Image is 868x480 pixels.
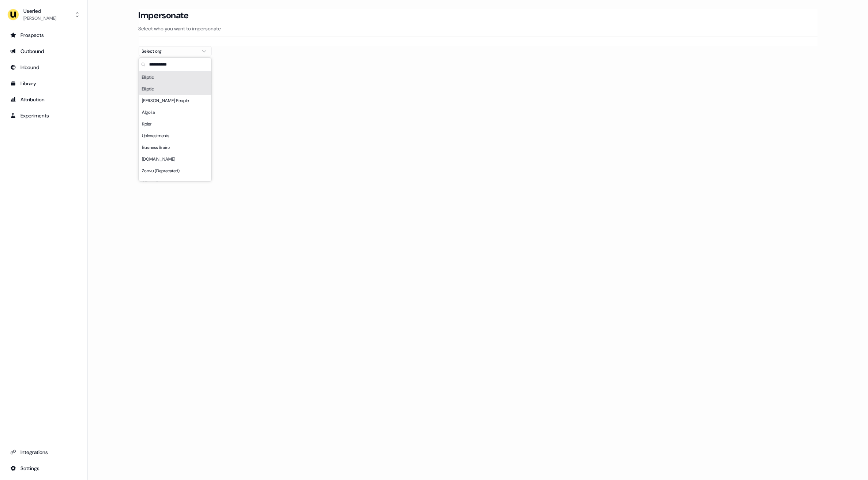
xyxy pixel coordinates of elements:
a: Go to Inbound [6,61,82,73]
div: Kpler [139,118,211,130]
div: Elliptic [139,71,211,83]
div: Select org [142,48,197,55]
div: Suggestions [139,71,211,181]
div: Userled [23,7,56,15]
div: Zoovu (Deprecated) [139,165,211,177]
div: [PERSON_NAME] People [139,95,211,106]
div: Settings [10,465,77,472]
a: Go to outbound experience [6,45,82,57]
div: [DOMAIN_NAME] [139,153,211,165]
div: Inbound [10,64,77,71]
div: Prospects [10,31,77,39]
a: Go to experiments [6,110,82,121]
div: Outbound [10,48,77,55]
div: ADvendio [139,177,211,188]
h3: Impersonate [139,10,189,21]
div: Elliptic [139,83,211,95]
div: Integrations [10,449,77,456]
a: Go to attribution [6,94,82,105]
p: Select who you want to impersonate [139,25,818,32]
div: Business Brainz [139,142,211,153]
div: Library [10,80,77,87]
a: Go to integrations [6,446,82,458]
div: Algolia [139,106,211,118]
button: Select org [139,46,212,56]
div: UpInvestments [139,130,211,142]
div: [PERSON_NAME] [23,15,56,22]
div: Experiments [10,112,77,119]
a: Go to templates [6,78,82,89]
button: Userled[PERSON_NAME] [6,6,82,23]
a: Go to prospects [6,29,82,41]
div: Attribution [10,96,77,103]
a: Go to integrations [6,462,82,474]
